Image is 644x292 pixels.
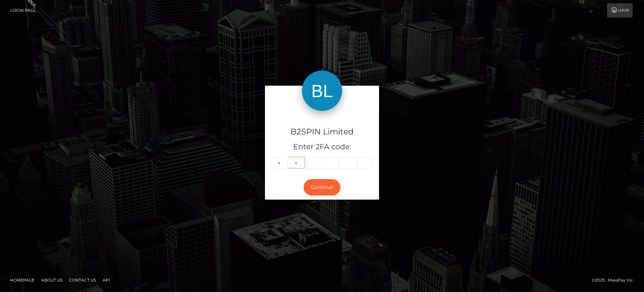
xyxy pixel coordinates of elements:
a: Contact Us [66,275,99,285]
a: Login [607,3,633,17]
img: B2SPIN Limited [302,71,342,111]
h5: Enter 2FA code: [270,142,374,152]
a: About Us [39,275,65,285]
div: © 2025 , MassPay Inc. [592,277,639,284]
a: API [100,275,113,285]
a: Homepage [7,275,37,285]
button: Continue [304,179,340,196]
h4: B2SPIN Limited [270,126,374,138]
a: Login Page [10,3,36,17]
